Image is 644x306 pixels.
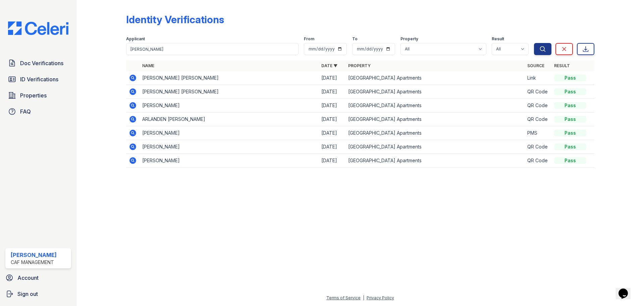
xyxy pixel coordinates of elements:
a: Privacy Policy [367,295,394,300]
span: Sign out [17,290,38,298]
div: Pass [554,75,586,81]
a: Source [527,63,544,68]
div: Pass [554,143,586,150]
td: QR Code [525,113,551,126]
a: Result [554,63,570,68]
iframe: chat widget [616,279,637,299]
div: Pass [554,88,586,95]
td: [DATE] [319,113,345,126]
a: Account [3,271,74,285]
a: Property [348,63,371,68]
a: Terms of Service [326,295,361,300]
td: [DATE] [319,85,345,99]
td: [DATE] [319,154,345,168]
div: | [363,295,364,300]
div: Pass [554,116,586,123]
td: [GEOGRAPHIC_DATA] Apartments [345,99,525,113]
td: PMS [525,126,551,140]
a: Properties [5,89,71,102]
td: [PERSON_NAME] [140,99,319,113]
td: [GEOGRAPHIC_DATA] Apartments [345,85,525,99]
div: CAF Management [11,259,57,266]
div: Pass [554,102,586,109]
label: Property [400,36,418,42]
td: [DATE] [319,140,345,154]
label: Result [492,36,504,42]
div: Pass [554,130,586,136]
span: Account [17,274,39,282]
td: [PERSON_NAME] [PERSON_NAME] [140,85,319,99]
td: QR Code [525,99,551,113]
td: QR Code [525,154,551,168]
span: FAQ [20,107,31,116]
td: [PERSON_NAME] [140,140,319,154]
td: [GEOGRAPHIC_DATA] Apartments [345,126,525,140]
a: Doc Verifications [5,56,71,70]
span: ID Verifications [20,75,58,83]
a: Name [142,63,154,68]
a: ID Verifications [5,73,71,86]
td: [PERSON_NAME] [PERSON_NAME] [140,71,319,85]
div: [PERSON_NAME] [11,251,57,259]
td: [DATE] [319,126,345,140]
td: QR Code [525,140,551,154]
div: Pass [554,157,586,164]
td: Link [525,71,551,85]
td: [PERSON_NAME] [140,126,319,140]
td: [DATE] [319,71,345,85]
a: Sign out [3,287,74,301]
a: FAQ [5,105,71,118]
td: [PERSON_NAME] [140,154,319,168]
td: QR Code [525,85,551,99]
td: [DATE] [319,99,345,113]
span: Properties [20,91,47,99]
td: ARLANDEN [PERSON_NAME] [140,113,319,126]
input: Search by name or phone number [126,43,299,55]
label: From [304,36,314,42]
td: [GEOGRAPHIC_DATA] Apartments [345,71,525,85]
a: Date ▼ [321,63,337,68]
td: [GEOGRAPHIC_DATA] Apartments [345,113,525,126]
td: [GEOGRAPHIC_DATA] Apartments [345,140,525,154]
label: Applicant [126,36,145,42]
span: Doc Verifications [20,59,63,67]
label: To [352,36,358,42]
img: CE_Logo_Blue-a8612792a0a2168367f1c8372b55b34899dd931a85d93a1a3d3e32e68fde9ad4.png [3,21,74,35]
div: Identity Verifications [126,13,224,26]
td: [GEOGRAPHIC_DATA] Apartments [345,154,525,168]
